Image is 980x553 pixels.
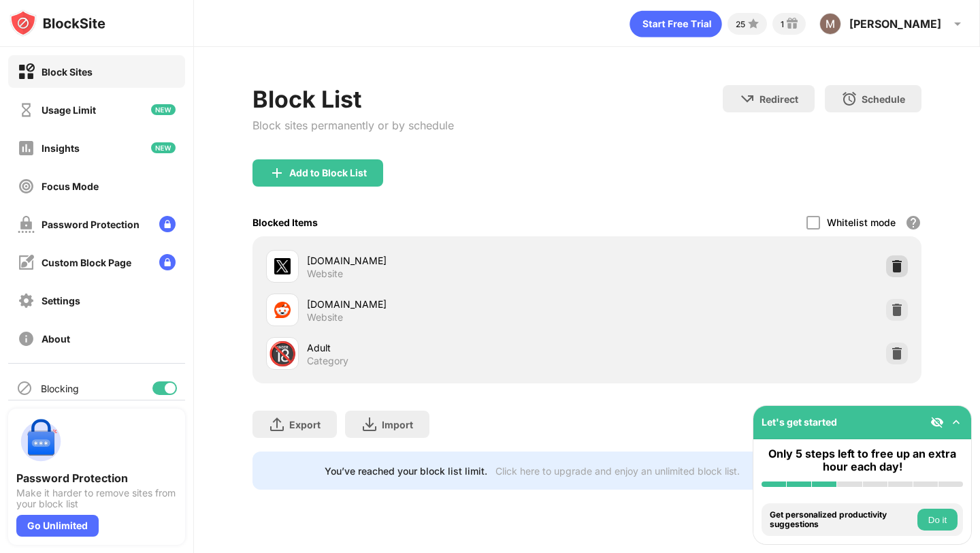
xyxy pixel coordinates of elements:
img: points-small.svg [745,16,762,32]
img: lock-menu.svg [159,216,176,232]
img: lock-menu.svg [159,254,176,270]
div: You’ve reached your block list limit. [325,465,487,477]
img: new-icon.svg [151,104,176,115]
img: block-on.svg [18,63,35,80]
img: settings-off.svg [18,292,35,309]
div: Export [289,419,321,430]
img: ACg8ocLM2_gMU52ZgftIYFXFUYlaC9X7OFLZYqOR_LtmjU8SLF-XHw=s96-c [819,13,841,35]
div: Let's get started [762,416,837,428]
div: Settings [42,295,80,306]
div: About [42,333,70,345]
button: Do it [917,509,958,531]
div: Focus Mode [42,180,99,192]
div: Add to Block List [289,168,367,178]
div: Insights [42,142,80,154]
div: [PERSON_NAME] [849,17,941,31]
div: Block Sites [42,66,93,78]
div: Redirect [759,93,798,105]
img: new-icon.svg [151,142,176,153]
div: Block List [252,85,454,113]
div: Adult [307,341,587,355]
div: Whitelist mode [827,217,896,228]
img: logo-blocksite.svg [10,10,105,37]
img: favicons [274,258,291,274]
div: [DOMAIN_NAME] [307,297,587,311]
div: Schedule [862,93,905,105]
div: Click here to upgrade and enjoy an unlimited block list. [495,465,740,477]
img: blocking-icon.svg [16,380,33,396]
div: Usage Limit [42,104,96,116]
div: 🔞 [268,340,297,368]
div: Password Protection [42,219,140,230]
div: Import [382,419,413,430]
img: favicons [274,302,291,318]
img: insights-off.svg [18,140,35,157]
div: Make it harder to remove sites from your block list [16,488,177,509]
div: Get personalized productivity suggestions [770,510,914,530]
div: Website [307,311,343,323]
div: Blocked Items [252,217,318,228]
div: Block sites permanently or by schedule [252,118,454,132]
div: 1 [781,19,784,29]
img: about-off.svg [18,330,35,347]
img: customize-block-page-off.svg [18,254,35,271]
div: Go Unlimited [16,515,99,537]
div: [DOMAIN_NAME] [307,253,587,268]
div: Custom Block Page [42,257,131,268]
img: time-usage-off.svg [18,101,35,118]
div: Only 5 steps left to free up an extra hour each day! [762,447,963,473]
div: Password Protection [16,471,177,485]
div: animation [630,10,722,37]
img: password-protection-off.svg [18,216,35,233]
img: omni-setup-toggle.svg [949,415,963,429]
img: reward-small.svg [784,16,800,32]
div: Blocking [41,383,79,394]
img: push-password-protection.svg [16,417,65,466]
div: Category [307,355,348,367]
div: Website [307,268,343,280]
img: focus-off.svg [18,178,35,195]
img: eye-not-visible.svg [930,415,944,429]
div: 25 [736,19,745,29]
